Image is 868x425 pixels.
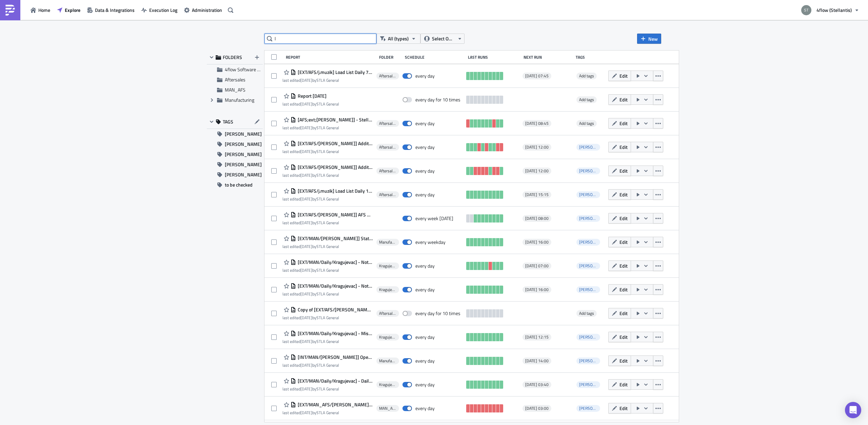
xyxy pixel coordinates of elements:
[619,167,628,174] span: Edit
[415,192,435,198] div: every day
[225,96,254,103] span: Manufacturing
[608,166,631,176] button: Edit
[579,405,610,411] span: h.eipert
[282,125,373,130] div: last edited by STLA General
[415,405,435,411] div: every day
[608,94,631,105] button: Edit
[225,76,245,83] span: Aftersales
[282,386,373,391] div: last edited by STLA General
[223,54,242,60] span: FOLDERS
[379,144,396,150] span: Aftersales
[379,358,396,364] span: Manufacturing
[5,5,16,16] img: PushMetrics
[300,124,312,131] time: 2025-09-03T14:14:00Z
[619,381,628,388] span: Edit
[379,406,396,411] span: MAN_AFS
[149,6,177,14] span: Execution Log
[296,212,373,218] span: [EXT/AFS/n.schnier] AFS Hub Claims Report
[296,307,373,313] span: Copy of [EXT/AFS/t.trnka] AFS LPM Raw Data
[608,142,631,152] button: Edit
[415,215,453,221] div: every week on Friday
[608,403,631,413] button: Edit
[579,358,610,364] span: h.eipert
[300,196,312,202] time: 2025-08-26T14:12:12Z
[415,97,460,103] div: every day for 10 times
[801,4,812,16] img: Avatar
[525,168,549,174] span: [DATE] 12:00
[300,148,312,155] time: 2025-09-09T09:53:02Z
[608,379,631,390] button: Edit
[225,66,267,73] span: 4flow Software KAM
[608,332,631,342] button: Edit
[576,168,600,174] span: n.schnier
[300,243,312,250] time: 2025-08-21T07:34:05Z
[300,267,312,273] time: 2025-07-05T07:15:13Z
[608,237,631,247] button: Edit
[648,35,658,42] span: New
[420,34,465,44] button: Select Owner
[619,215,628,222] span: Edit
[816,6,852,14] span: 4flow (Stellantis)
[300,362,312,368] time: 2025-07-03T06:53:22Z
[379,73,396,79] span: Aftersales
[282,363,373,368] div: last edited by STLA General
[415,263,435,269] div: every day
[379,263,396,269] span: Kragujevac
[845,402,861,418] div: Open Intercom Messenger
[282,196,373,201] div: last edited by STLA General
[376,34,420,44] button: All (types)
[296,140,373,147] span: [EXT/AFS/n.schnier] Additional Return TOs Rivalta
[619,191,628,198] span: Edit
[27,5,54,15] a: Home
[576,358,600,364] span: h.eipert
[282,101,339,107] div: last edited by STLA General
[282,149,373,154] div: last edited by STLA General
[225,180,253,190] span: to be checked
[138,5,181,15] button: Execution Log
[379,55,401,60] div: Folder
[282,220,373,225] div: last edited by STLA General
[84,5,138,15] button: Data & Integrations
[300,77,312,83] time: 2025-09-01T13:32:53Z
[576,381,600,388] span: i.villaverde
[579,263,610,269] span: i.villaverde
[388,35,409,42] span: All (types)
[296,69,373,75] span: [EXT/AFS/j.muzik] Load List Daily 7:15 - Operational GEFCO FR
[619,238,628,246] span: Edit
[619,310,628,317] span: Edit
[619,262,628,269] span: Edit
[608,260,631,271] button: Edit
[576,55,606,60] div: Tags
[576,263,600,269] span: i.villaverde
[579,96,594,103] span: Add tags
[576,286,600,293] span: i.villaverde
[300,314,312,321] time: 2025-06-27T08:48:50Z
[300,386,312,392] time: 2025-06-27T08:34:53Z
[379,311,396,316] span: Aftersales
[282,410,373,415] div: last edited by STLA General
[264,34,376,44] input: Search Reports
[576,120,597,127] span: Add tags
[415,358,435,364] div: every day
[296,117,373,123] span: [AFS;ext;t.bilek] - Stellantis AFS Carrier Compliance Data DHL
[415,334,435,340] div: every day
[525,144,549,150] span: [DATE] 12:00
[637,34,661,44] button: New
[525,406,549,411] span: [DATE] 03:00
[95,6,135,14] span: Data & Integrations
[300,338,312,345] time: 2025-07-23T09:36:20Z
[579,381,610,388] span: i.villaverde
[296,93,327,99] span: Report 2025-09-01
[579,239,610,245] span: h.eipert
[525,358,549,364] span: [DATE] 14:00
[282,291,373,296] div: last edited by STLA General
[525,216,549,221] span: [DATE] 08:00
[415,73,435,79] div: every day
[296,283,373,289] span: [EXT/MAN/Daily/Kragujevac] - Not collected loads 16h
[619,72,628,79] span: Edit
[608,308,631,318] button: Edit
[379,192,396,197] span: Aftersales
[296,402,373,408] span: [EXT/MAN_AFS/h.eipert] - Shippeo Missing Plates Loads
